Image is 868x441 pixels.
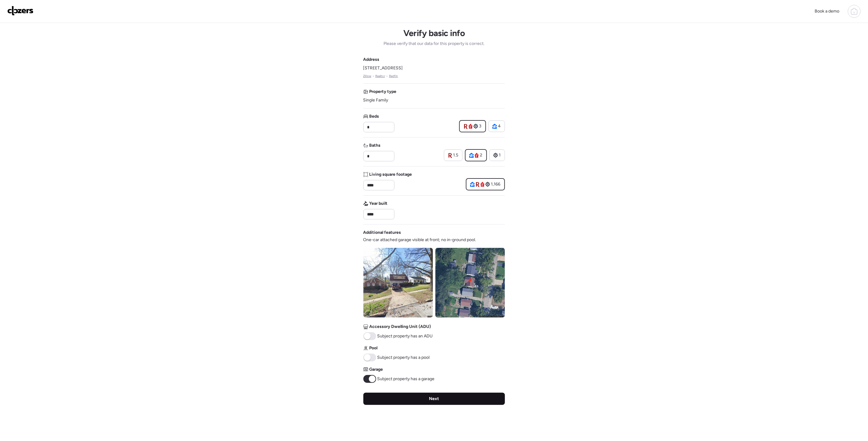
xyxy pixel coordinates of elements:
[389,74,398,79] a: Redfin
[499,152,501,158] span: 1
[498,123,501,129] span: 4
[377,355,430,361] span: Subject property has a pool
[479,123,482,129] span: 3
[377,333,433,339] span: Subject property has an ADU
[384,41,484,47] span: Please verify that our data for this property is correct.
[369,113,379,119] span: Beds
[363,230,401,236] span: Additional features
[375,74,385,79] a: Realtor
[363,237,476,243] span: One-car attached garage visible at front; no in-ground pool.
[373,74,374,79] span: •
[491,181,501,187] span: 1,166
[369,200,388,207] span: Year built
[363,57,380,63] span: Address
[369,171,412,178] span: Living square footage
[369,324,431,330] span: Accessory Dwelling Unit (ADU)
[453,152,459,158] span: 1.5
[7,6,34,16] img: Logo
[369,345,378,351] span: Pool
[386,74,388,79] span: •
[403,28,465,38] h1: Verify basic info
[369,89,397,95] span: Property type
[369,366,383,373] span: Garage
[363,97,388,103] span: Single Family
[377,376,435,382] span: Subject property has a garage
[363,65,403,71] span: [STREET_ADDRESS]
[369,142,381,149] span: Baths
[480,152,483,158] span: 2
[815,9,839,14] span: Book a demo
[429,396,439,402] span: Next
[363,74,372,79] a: Zillow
